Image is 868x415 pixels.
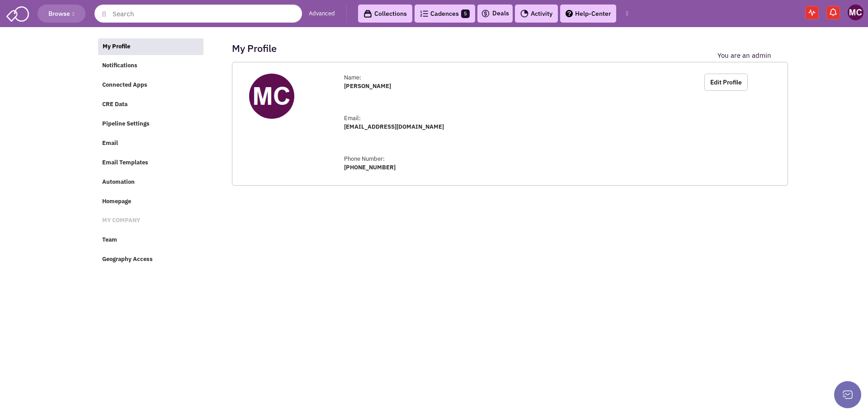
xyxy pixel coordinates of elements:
button: Edit Profile [704,74,748,91]
img: SmartAdmin [6,5,29,22]
img: QPkP4yKEfE-4k4QRUioSew.png [249,74,294,119]
label: You are an admin [717,51,771,60]
img: Cadences_logo.png [420,10,428,17]
a: Pipeline Settings [98,116,203,133]
span: Homepage [102,197,131,205]
a: Help-Center [560,5,616,23]
a: Collections [358,5,412,23]
label: [EMAIL_ADDRESS][DOMAIN_NAME] [344,123,444,131]
label: [PERSON_NAME] [344,82,391,91]
img: help.png [566,10,573,17]
a: Notifications [98,57,203,75]
span: Geography Access [102,256,153,263]
span: MY COMPANY [102,217,140,224]
span: Phone Number: [344,155,385,163]
span: Email Templates [102,159,148,166]
a: Geography Access [98,251,203,268]
span: Email: [344,114,361,122]
span: Automation [102,178,135,186]
h2: My Profile [232,44,277,52]
input: Search [94,5,302,23]
span: Pipeline Settings [102,120,150,127]
span: Name: [344,74,361,81]
a: Homepage [98,193,203,210]
span: Connected Apps [102,81,147,89]
span: Notifications [102,62,137,70]
a: Team [98,232,203,249]
a: Connected Apps [98,77,203,94]
a: Email [98,135,203,152]
span: CRE Data [102,101,127,108]
a: Activity [515,5,558,23]
span: Team [102,236,117,244]
img: Activity.png [520,9,528,18]
img: icon-collection-lavender-black.svg [363,9,372,18]
a: Automation [98,174,203,191]
a: Deals [481,8,509,19]
button: Browse [38,5,85,23]
img: icon-deals.svg [481,8,490,19]
a: Cadences5 [415,5,475,23]
span: My Profile [103,42,130,50]
span: Email [102,139,118,147]
img: Matt Cooper [848,5,863,20]
a: My Profile [98,38,203,56]
label: [PHONE_NUMBER] [344,163,396,172]
a: CRE Data [98,96,203,113]
span: Browse [47,9,76,18]
a: Advanced [309,9,335,18]
a: Email Templates [98,154,203,172]
span: 5 [461,9,470,18]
